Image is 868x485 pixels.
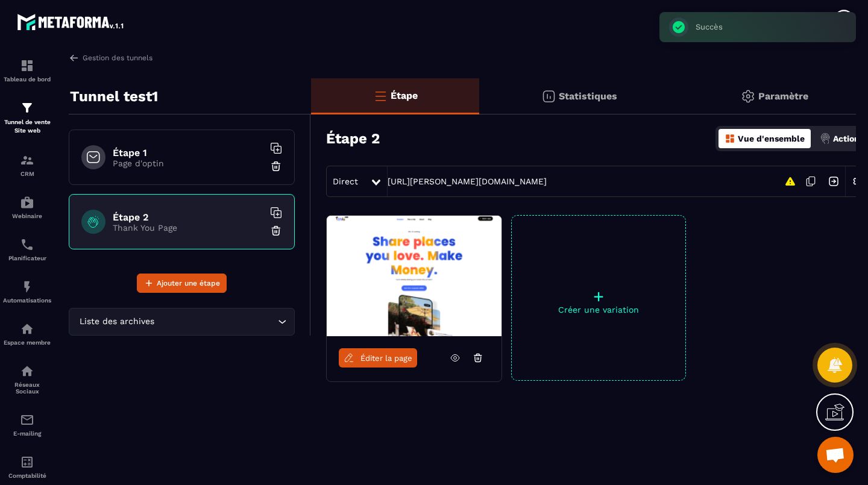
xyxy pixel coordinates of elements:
[817,437,854,473] div: Ouvrir le chat
[3,186,51,228] a: automationsautomationsWebinaire
[333,177,358,186] span: Direct
[512,305,685,314] p: Créer une variation
[20,364,34,378] img: social-network
[559,90,617,102] p: Statistiques
[327,216,502,336] img: image
[3,49,51,92] a: formationformationTableau de bord
[113,211,263,223] h6: Étape 2
[3,213,51,219] p: Webinaire
[758,90,808,102] p: Paramètre
[17,11,125,33] img: logo
[738,134,805,143] p: Vue d'ensemble
[20,58,34,73] img: formation
[373,89,388,103] img: bars-o.4a397970.svg
[541,89,556,104] img: stats.20deebd0.svg
[113,158,263,168] p: Page d'optin
[3,92,51,144] a: formationformationTunnel de vente Site web
[3,430,51,437] p: E-mailing
[820,133,831,144] img: actions.d6e523a2.png
[69,52,153,63] a: Gestion des tunnels
[3,355,51,404] a: social-networksocial-networkRéseaux Sociaux
[20,237,34,252] img: scheduler
[741,89,755,104] img: setting-gr.5f69749f.svg
[388,177,547,186] a: [URL][PERSON_NAME][DOMAIN_NAME]
[512,288,685,305] p: +
[20,195,34,210] img: automations
[270,160,282,172] img: trash
[270,225,282,237] img: trash
[20,455,34,469] img: accountant
[20,280,34,294] img: automations
[3,171,51,177] p: CRM
[725,133,735,144] img: dashboard-orange.40269519.svg
[3,472,51,479] p: Comptabilité
[360,354,412,363] span: Éditer la page
[3,228,51,271] a: schedulerschedulerPlanificateur
[391,90,418,101] p: Étape
[113,147,263,158] h6: Étape 1
[3,76,51,83] p: Tableau de bord
[3,297,51,304] p: Automatisations
[3,255,51,261] p: Planificateur
[833,134,864,143] p: Actions
[3,118,51,135] p: Tunnel de vente Site web
[69,52,80,63] img: arrow
[20,153,34,167] img: formation
[157,277,220,289] span: Ajouter une étape
[3,271,51,313] a: automationsautomationsAutomatisations
[339,348,417,368] a: Éditer la page
[3,144,51,186] a: formationformationCRM
[137,274,227,293] button: Ajouter une étape
[822,170,845,193] img: arrow-next.bcc2205e.svg
[326,130,380,147] h3: Étape 2
[77,315,157,328] span: Liste des archives
[3,313,51,355] a: automationsautomationsEspace membre
[3,339,51,346] p: Espace membre
[20,322,34,336] img: automations
[3,404,51,446] a: emailemailE-mailing
[70,84,158,108] p: Tunnel test1
[113,223,263,233] p: Thank You Page
[20,101,34,115] img: formation
[20,413,34,427] img: email
[157,315,275,328] input: Search for option
[69,308,295,336] div: Search for option
[3,381,51,395] p: Réseaux Sociaux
